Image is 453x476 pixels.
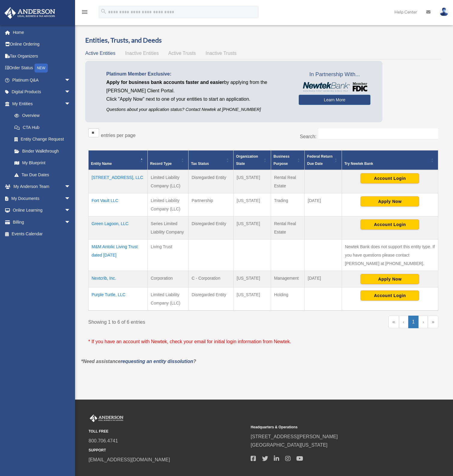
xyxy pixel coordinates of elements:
td: Limited Liability Company (LLC) [148,287,189,311]
a: Platinum Q&Aarrow_drop_down [4,74,80,86]
td: Corporation [148,271,189,287]
span: Federal Return Due Date [307,154,333,166]
td: [US_STATE] [234,193,271,216]
p: * If you have an account with Newtek, check your email for initial login information from Newtek. [88,338,438,346]
td: [US_STATE] [234,287,271,311]
div: Showing 1 to 6 of 6 entries [88,316,259,326]
span: arrow_drop_down [65,74,77,86]
img: User Pic [439,7,448,16]
a: Next [418,316,428,328]
th: Business Purpose: Activate to sort [271,150,304,170]
a: 1 [408,316,419,328]
td: Green Lagoon, LLC [89,216,148,239]
th: Tax Status: Activate to sort [189,150,234,170]
a: Account Login [361,293,419,298]
span: arrow_drop_down [65,192,77,205]
a: Online Ordering [4,38,80,50]
td: Trading [271,193,304,216]
span: arrow_drop_down [65,204,77,217]
span: arrow_drop_down [65,181,77,193]
th: Organization State: Activate to sort [234,150,271,170]
td: Limited Liability Company (LLC) [148,193,189,216]
a: Account Login [361,176,419,180]
span: Apply for business bank accounts faster and easier [106,80,224,85]
td: [DATE] [305,271,342,287]
a: Home [4,26,80,38]
span: arrow_drop_down [65,216,77,228]
td: Living Trust [148,239,189,271]
td: Disregarded Entity [189,170,234,193]
img: Anderson Advisors Platinum Portal [89,415,125,422]
td: Limited Liability Company (LLC) [148,170,189,193]
a: My Entitiesarrow_drop_down [4,98,77,110]
td: [US_STATE] [234,216,271,239]
th: Try Newtek Bank : Activate to sort [342,150,438,170]
a: My Documentsarrow_drop_down [4,192,80,204]
a: CTA Hub [8,121,77,133]
a: Last [428,316,438,328]
td: [US_STATE] [234,170,271,193]
a: Previous [399,316,408,328]
td: Newtek Bank does not support this entity type. If you have questions please contact [PERSON_NAME]... [342,239,438,271]
small: TOLL FREE [89,428,246,435]
td: Purple Turtle, LLC [89,287,148,311]
td: C - Corporation [189,271,234,287]
th: Federal Return Due Date: Activate to sort [305,150,342,170]
small: SUPPORT [89,447,246,454]
a: Account Login [361,222,419,227]
label: Search: [300,134,316,139]
img: Anderson Advisors Platinum Portal [3,7,57,19]
td: M&M Antolic Living Trust dated [DATE] [89,239,148,271]
th: Record Type: Activate to sort [148,150,189,170]
p: Platinum Member Exclusive: [106,70,290,78]
a: menu [81,10,88,16]
label: entries per page [101,133,136,138]
a: Entity Change Request [8,133,77,145]
a: First [388,316,399,328]
a: requesting an entity dissolution [121,359,193,364]
p: Questions about your application status? Contact Newtek at [PHONE_NUMBER] [106,106,290,113]
td: Rental Real Estate [271,216,304,239]
span: arrow_drop_down [65,86,77,98]
span: Record Type [150,162,172,166]
td: [DATE] [305,193,342,216]
a: Events Calendar [4,228,80,240]
button: Apply Now [361,274,419,284]
i: search [100,8,107,15]
span: Inactive Entities [125,51,159,56]
span: Try Newtek Bank [344,160,429,167]
span: Business Purpose [273,154,289,166]
td: Fort Vault LLC [89,193,148,216]
a: Overview [8,110,74,122]
em: *Need assistance ? [81,359,196,364]
a: My Blueprint [8,157,77,169]
div: NEW [35,64,48,73]
button: Apply Now [361,196,419,207]
button: Account Login [361,219,419,230]
a: Tax Organizers [4,50,80,62]
a: Binder Walkthrough [8,145,77,157]
a: [GEOGRAPHIC_DATA][US_STATE] [251,442,328,448]
a: Tax Due Dates [8,169,77,181]
td: Holding [271,287,304,311]
th: Entity Name: Activate to invert sorting [89,150,148,170]
span: Tax Status [191,162,209,166]
button: Account Login [361,173,419,183]
td: Rental Real Estate [271,170,304,193]
td: Nextcrib, Inc. [89,271,148,287]
h3: Entities, Trusts, and Deeds [85,36,441,45]
button: Account Login [361,290,419,301]
small: Headquarters & Operations [251,424,409,430]
a: Order StatusNEW [4,62,80,74]
td: Disregarded Entity [189,216,234,239]
span: In Partnership With... [299,70,370,79]
span: Active Entities [85,51,115,56]
td: [STREET_ADDRESS], LLC [89,170,148,193]
a: My Anderson Teamarrow_drop_down [4,181,80,193]
td: Series Limited Liability Company [148,216,189,239]
p: by applying from the [PERSON_NAME] Client Portal. [106,78,290,95]
span: Entity Name [91,162,112,166]
a: Digital Productsarrow_drop_down [4,86,80,98]
a: 800.706.4741 [89,438,118,443]
a: Billingarrow_drop_down [4,216,80,228]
